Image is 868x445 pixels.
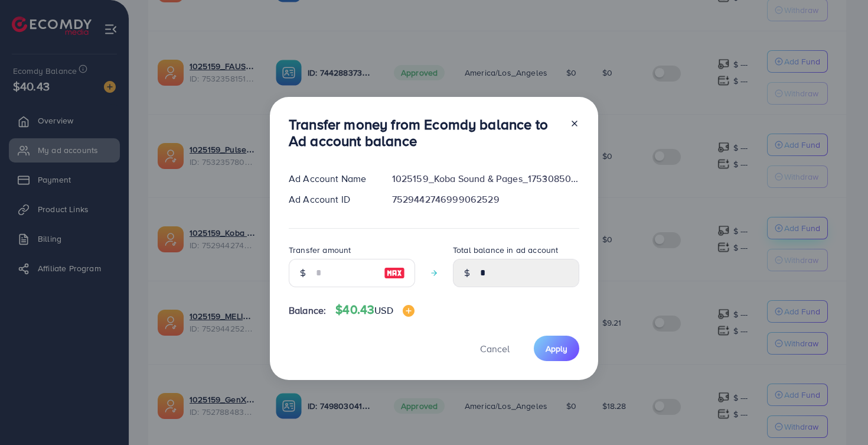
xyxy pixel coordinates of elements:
img: image [403,305,415,317]
label: Transfer amount [289,244,351,256]
img: image [384,266,405,280]
h4: $40.43 [335,303,414,317]
span: USD [374,304,393,317]
span: Apply [546,343,567,355]
div: Ad Account Name [279,172,383,186]
h3: Transfer money from Ecomdy balance to Ad account balance [289,116,560,150]
div: 7529442746999062529 [383,193,589,206]
label: Total balance in ad account [453,244,558,256]
div: Ad Account ID [279,193,383,206]
span: Balance: [289,304,326,317]
button: Apply [534,336,579,361]
button: Cancel [465,336,524,361]
span: Cancel [480,342,510,355]
iframe: Chat [818,392,859,436]
div: 1025159_Koba Sound & Pages_1753085006590 [383,172,589,186]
